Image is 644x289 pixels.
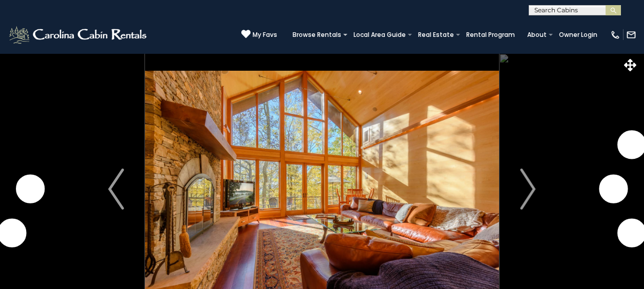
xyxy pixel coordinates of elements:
[554,28,603,42] a: Owner Login
[241,29,277,40] a: My Favs
[610,30,620,40] img: phone-regular-white.png
[522,28,552,42] a: About
[287,28,346,42] a: Browse Rentals
[520,169,535,210] img: arrow
[348,28,411,42] a: Local Area Guide
[413,28,459,42] a: Real Estate
[626,30,636,40] img: mail-regular-white.png
[8,25,150,45] img: White-1-2.png
[461,28,520,42] a: Rental Program
[108,169,123,210] img: arrow
[253,30,277,39] span: My Favs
